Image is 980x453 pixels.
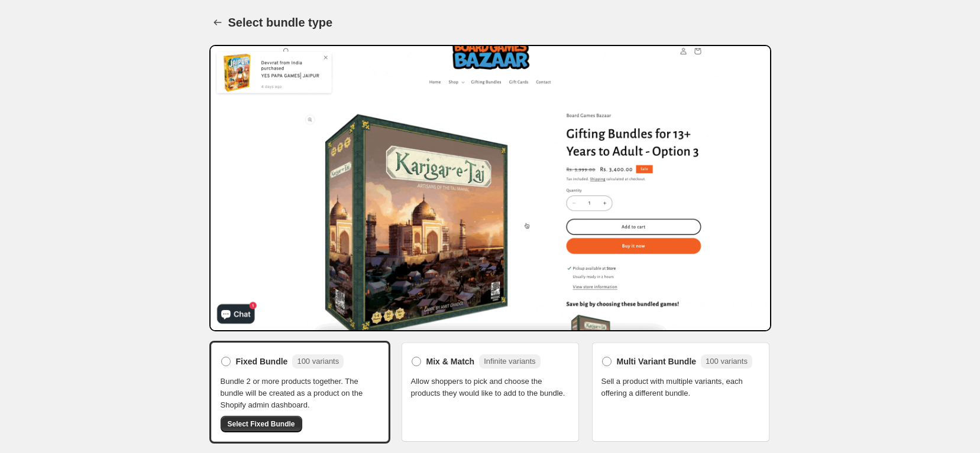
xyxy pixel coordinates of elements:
button: Select Fixed Bundle [221,416,302,432]
img: Bundle Preview [209,45,771,331]
span: Select Fixed Bundle [228,419,295,429]
span: Bundle 2 or more products together. The bundle will be created as a product on the Shopify admin ... [221,376,379,411]
span: Multi Variant Bundle [617,356,697,367]
span: Allow shoppers to pick and choose the products they would like to add to the bundle. [411,376,570,399]
span: 100 variants [297,357,339,366]
h1: Select bundle type [228,15,333,30]
span: Sell a product with multiple variants, each offering a different bundle. [601,376,760,399]
span: 100 variants [706,357,748,366]
span: Infinite variants [484,357,535,366]
span: Mix & Match [426,356,475,367]
span: Fixed Bundle [236,356,288,367]
button: Back [209,14,226,31]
